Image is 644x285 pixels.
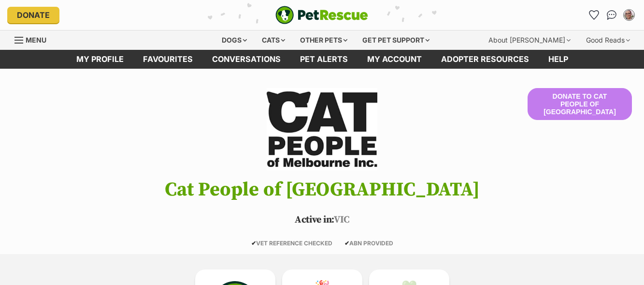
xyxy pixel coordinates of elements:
icon: ✔ [251,240,256,247]
div: Get pet support [356,30,436,50]
a: Favourites [587,7,602,23]
div: Good Reads [579,30,637,50]
img: logo-e224e6f780fb5917bec1dbf3a21bbac754714ae5b6737aabdf751b685950b380.svg [275,6,368,24]
a: Pet alerts [290,50,358,69]
span: Active in: [295,214,334,226]
ul: Account quick links [587,7,637,23]
span: Menu [26,36,46,44]
div: Cats [255,30,292,50]
a: Donate [7,7,59,23]
span: VET REFERENCE CHECKED [251,240,332,247]
img: chat-41dd97257d64d25036548639549fe6c8038ab92f7586957e7f3b1b290dea8141.svg [607,10,617,20]
a: Conversations [604,7,619,23]
button: Donate to Cat People of [GEOGRAPHIC_DATA] [528,88,632,120]
div: Other pets [293,30,354,50]
a: PetRescue [275,6,368,24]
a: Menu [14,30,53,48]
a: conversations [202,50,290,69]
a: Adopter resources [431,50,539,69]
icon: ✔ [344,240,349,247]
button: My account [621,7,637,23]
a: My profile [67,50,133,69]
div: Dogs [215,30,254,50]
a: Favourites [133,50,202,69]
span: ABN PROVIDED [344,240,393,247]
img: Lily Parmenter profile pic [624,10,634,20]
a: My account [358,50,431,69]
img: Cat People of Melbourne [267,88,377,170]
a: Help [539,50,578,69]
div: About [PERSON_NAME] [482,30,577,50]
